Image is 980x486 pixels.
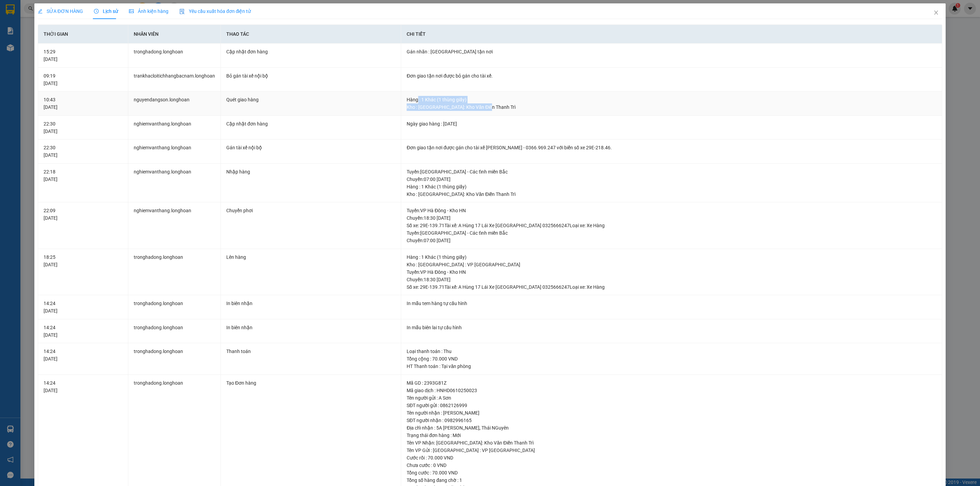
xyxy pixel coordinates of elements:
[407,103,936,111] div: Kho : [GEOGRAPHIC_DATA]: Kho Văn Điển Thanh Trì
[128,68,221,92] td: trankhacloitichhangbacnam.longhoan
[407,190,936,198] div: Kho : [GEOGRAPHIC_DATA]: Kho Văn Điển Thanh Trì
[226,348,395,355] div: Thanh toán
[401,25,942,44] th: Chi tiết
[44,379,122,394] div: 14:24 [DATE]
[407,469,936,476] div: Tổng cước : 70.000 VND
[128,202,221,249] td: nghiemvanthang.longhoan
[128,249,221,296] td: tronghadong.longhoan
[179,9,185,14] img: icon
[44,168,122,183] div: 22:18 [DATE]
[128,44,221,68] td: tronghadong.longhoan
[226,324,395,331] div: In biên nhận
[128,319,221,343] td: tronghadong.longhoan
[407,402,936,409] div: SĐT người gửi : 0862126999
[226,253,395,261] div: Lên hàng
[128,91,221,116] td: nguyendangson.longhoan
[407,144,936,151] div: Đơn giao tận nơi được gán cho tài xế [PERSON_NAME] - 0366.969.247 với biển số xe 29E-218.46.
[38,9,43,14] span: edit
[44,120,122,135] div: 22:30 [DATE]
[407,387,936,394] div: Mã giao dịch : HNHD0610250023
[44,253,122,268] div: 18:25 [DATE]
[226,96,395,103] div: Quét giao hàng
[129,9,168,14] span: Ảnh kiện hàng
[44,324,122,339] div: 14:24 [DATE]
[44,300,122,315] div: 14:24 [DATE]
[407,424,936,432] div: Địa chỉ nhận : 5A [PERSON_NAME], Thái NGuyên
[407,476,936,484] div: Tổng số hàng đang chờ : 1
[407,168,936,183] div: Tuyến : [GEOGRAPHIC_DATA] - Các tỉnh miền Bắc Chuyến: 07:00 [DATE]
[407,183,936,190] div: Hàng : 1 Khác (1 thùng giấy)
[44,96,122,111] div: 10:43 [DATE]
[933,10,939,15] span: close
[226,207,395,214] div: Chuyển phơi
[128,164,221,203] td: nghiemvanthang.longhoan
[179,9,251,14] span: Yêu cầu xuất hóa đơn điện tử
[38,9,83,14] span: SỬA ĐƠN HÀNG
[407,363,936,370] div: HT Thanh toán : Tại văn phòng
[407,409,936,417] div: Tên người nhận : [PERSON_NAME]
[407,417,936,424] div: SĐT người nhận : 0982996165
[44,72,122,87] div: 09:19 [DATE]
[407,300,936,307] div: In mẫu tem hàng tự cấu hình
[226,120,395,128] div: Cập nhật đơn hàng
[927,3,946,22] button: Close
[226,300,395,307] div: In biên nhận
[407,96,936,103] div: Hàng : 1 Khác (1 thùng giấy)
[407,229,936,244] div: Tuyến : [GEOGRAPHIC_DATA] - Các tỉnh miền Bắc Chuyến: 07:00 [DATE]
[407,261,936,268] div: Kho : [GEOGRAPHIC_DATA] : VP [GEOGRAPHIC_DATA]
[407,462,936,469] div: Chưa cước : 0 VND
[407,454,936,462] div: Cước rồi : 70.000 VND
[94,9,118,14] span: Lịch sử
[44,348,122,363] div: 14:24 [DATE]
[407,355,936,363] div: Tổng cộng : 70.000 VND
[407,379,936,387] div: Mã GD : 2393G81Z
[128,116,221,140] td: nghiemvanthang.longhoan
[44,207,122,222] div: 22:09 [DATE]
[44,48,122,63] div: 15:29 [DATE]
[407,253,936,261] div: Hàng : 1 Khác (1 thùng giấy)
[407,72,936,80] div: Đơn giao tận nơi được bỏ gán cho tài xế.
[226,144,395,151] div: Gán tài xế nội bộ
[226,72,395,80] div: Bỏ gán tài xế nội bộ
[128,295,221,319] td: tronghadong.longhoan
[128,343,221,375] td: tronghadong.longhoan
[407,432,936,439] div: Trạng thái đơn hàng : Mới
[44,144,122,159] div: 22:30 [DATE]
[129,9,134,14] span: picture
[407,207,936,229] div: Tuyến : VP Hà Đông - Kho HN Chuyến: 18:30 [DATE] Số xe: 29E-139.71 Tài xế: A Hùng 17 Lái Xe [GEOG...
[407,268,936,291] div: Tuyến : VP Hà Đông - Kho HN Chuyến: 18:30 [DATE] Số xe: 29E-139.71 Tài xế: A Hùng 17 Lái Xe [GEOG...
[94,9,99,14] span: clock-circle
[221,25,401,44] th: Thao tác
[407,324,936,331] div: In mẫu biên lai tự cấu hình
[407,48,936,55] div: Gán nhãn : [GEOGRAPHIC_DATA] tận nơi
[226,379,395,387] div: Tạo Đơn hàng
[407,120,936,128] div: Ngày giao hàng : [DATE]
[38,25,128,44] th: Thời gian
[226,168,395,175] div: Nhập hàng
[407,394,936,402] div: Tên người gửi : A Sơn
[128,139,221,164] td: nghiemvanthang.longhoan
[128,25,221,44] th: Nhân viên
[407,439,936,447] div: Tên VP Nhận: [GEOGRAPHIC_DATA]: Kho Văn Điển Thanh Trì
[226,48,395,55] div: Cập nhật đơn hàng
[407,447,936,454] div: Tên VP Gửi : [GEOGRAPHIC_DATA] : VP [GEOGRAPHIC_DATA]
[407,348,936,355] div: Loại thanh toán : Thu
